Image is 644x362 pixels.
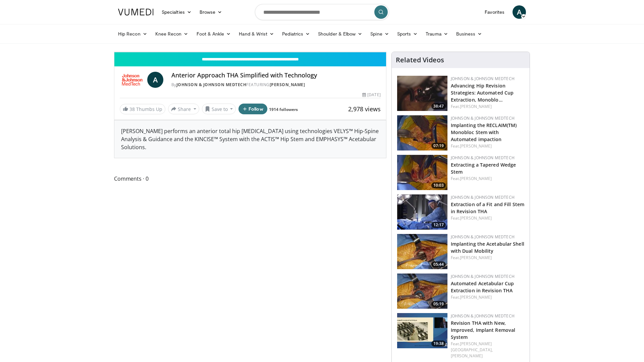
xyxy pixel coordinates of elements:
span: 19:38 [431,341,446,347]
span: 07:19 [431,143,446,149]
video-js: Video Player [114,52,386,52]
a: Revision THA with New, Improved, Implant Removal System [451,320,516,340]
a: Johnson & Johnson MedTech [451,76,515,81]
a: Implanting the RECLAIM(TM) Monobloc Stem with Automated impaction [451,122,517,142]
a: Specialties [158,5,196,19]
div: [PERSON_NAME] performs an anterior total hip [MEDICAL_DATA] using technologies VELYS™ Hip-Spine A... [114,120,386,158]
a: Johnson & Johnson MedTech [451,194,515,200]
a: A [147,72,163,88]
a: 19:38 [397,313,447,348]
input: Search topics, interventions [255,4,389,20]
a: Trauma [422,27,452,41]
a: [PERSON_NAME] [460,143,492,149]
a: 07:19 [397,115,447,150]
a: [PERSON_NAME] [451,353,483,359]
a: Extraction of a Fit and Fill Stem in Revision THA [451,201,524,215]
a: 38:47 [397,76,447,111]
img: 9c1ab193-c641-4637-bd4d-10334871fca9.150x105_q85_crop-smart_upscale.jpg [397,234,447,269]
h4: Anterior Approach THA Simplified with Technology [171,72,381,79]
a: Johnson & Johnson MedTech [176,82,247,87]
img: ffc33e66-92ed-4f11-95c4-0a160745ec3c.150x105_q85_crop-smart_upscale.jpg [397,115,447,150]
a: Sports [393,27,422,41]
a: Hip Recon [114,27,151,41]
a: Pediatrics [278,27,314,41]
a: Johnson & Johnson MedTech [451,234,515,240]
button: Follow [238,104,267,114]
span: 10:03 [431,182,446,188]
a: A [513,5,526,19]
a: [PERSON_NAME] [460,176,492,181]
img: 82aed312-2a25-4631-ae62-904ce62d2708.150x105_q85_crop-smart_upscale.jpg [397,194,447,230]
a: Johnson & Johnson MedTech [451,313,515,319]
button: Share [168,104,199,114]
a: 38 Thumbs Up [120,104,165,114]
a: [PERSON_NAME] [270,82,305,87]
img: 0b84e8e2-d493-4aee-915d-8b4f424ca292.150x105_q85_crop-smart_upscale.jpg [397,155,447,190]
a: Foot & Ankle [193,27,235,41]
div: By FEATURING [171,82,381,88]
a: Spine [366,27,393,41]
a: Implanting the Acetabular Shell with Dual Mobility [451,241,524,254]
a: 05:44 [397,234,447,269]
div: Feat. [451,294,524,300]
a: Johnson & Johnson MedTech [451,115,515,121]
div: Feat. [451,176,524,182]
a: Hand & Wrist [235,27,278,41]
div: Feat. [451,215,524,221]
span: 05:44 [431,261,446,267]
a: 10:03 [397,155,447,190]
span: 05:19 [431,301,446,307]
a: Johnson & Johnson MedTech [451,155,515,161]
a: [PERSON_NAME] [460,104,492,109]
div: Feat. [451,341,524,359]
div: Feat. [451,104,524,110]
img: VuMedi Logo [118,9,154,15]
a: Business [452,27,486,41]
a: [PERSON_NAME] [460,294,492,300]
img: 9f1a5b5d-2ba5-4c40-8e0c-30b4b8951080.150x105_q85_crop-smart_upscale.jpg [397,76,447,111]
a: 05:19 [397,274,447,309]
span: 12:17 [431,222,446,228]
a: [PERSON_NAME][GEOGRAPHIC_DATA], [451,341,493,353]
a: Johnson & Johnson MedTech [451,274,515,279]
button: Save to [202,104,236,114]
a: [PERSON_NAME] [460,255,492,260]
span: 38:47 [431,103,446,109]
a: Browse [196,5,226,19]
a: Extracting a Tapered Wedge Stem [451,162,516,175]
span: 38 [129,106,135,112]
a: Knee Recon [151,27,193,41]
img: d5b2f4bf-f70e-4130-8279-26f7233142ac.150x105_q85_crop-smart_upscale.jpg [397,274,447,309]
span: Comments 0 [114,174,386,183]
a: Favorites [481,5,508,19]
div: Feat. [451,255,524,261]
div: [DATE] [362,92,380,98]
img: 9517a7b7-3955-4e04-bf19-7ba39c1d30c4.150x105_q85_crop-smart_upscale.jpg [397,313,447,348]
a: Automated Acetabular Cup Extraction in Revision THA [451,280,514,294]
img: Johnson & Johnson MedTech [120,72,145,88]
h4: Related Videos [396,56,444,64]
span: 2,978 views [348,105,381,113]
a: 1914 followers [269,107,298,112]
a: [PERSON_NAME] [460,215,492,221]
a: 12:17 [397,194,447,230]
a: Shoulder & Elbow [314,27,366,41]
a: Advancing Hip Revision Strategies: Automated Cup Extraction, Monoblo… [451,82,514,103]
div: Feat. [451,143,524,149]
